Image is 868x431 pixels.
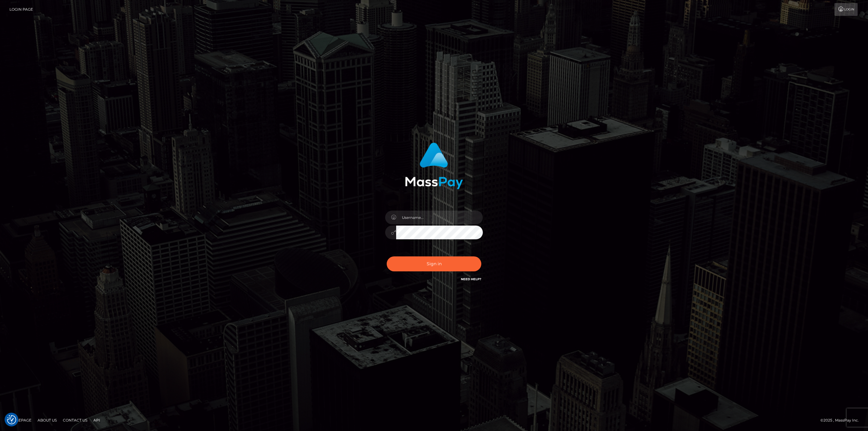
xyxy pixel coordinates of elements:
[60,415,90,425] a: Contact Us
[387,256,481,271] button: Sign in
[9,3,33,16] a: Login Page
[7,415,34,425] a: Homepage
[834,3,858,16] a: Login
[91,415,103,425] a: API
[7,415,16,424] button: Consent Preferences
[820,417,863,424] div: © 2025 , MassPay Inc.
[461,277,481,281] a: Need Help?
[35,415,59,425] a: About Us
[405,143,463,189] img: MassPay Login
[7,415,16,424] img: Revisit consent button
[396,211,483,224] input: Username...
